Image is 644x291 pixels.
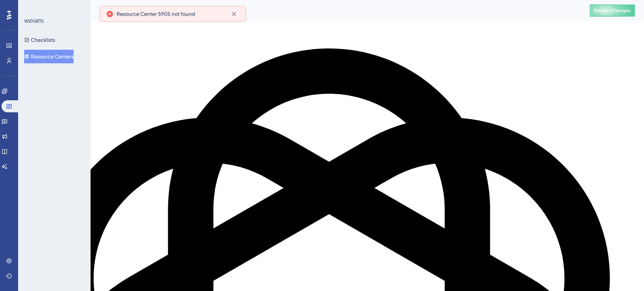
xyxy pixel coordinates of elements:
[100,5,571,16] div: Resource Centers
[24,33,55,47] button: Checklists
[594,8,630,14] span: Publish Changes
[117,9,195,18] span: Resource Center 5905 not found
[590,5,635,17] button: Publish Changes
[24,18,44,24] div: WIDGETS
[24,50,74,63] button: Resource Centers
